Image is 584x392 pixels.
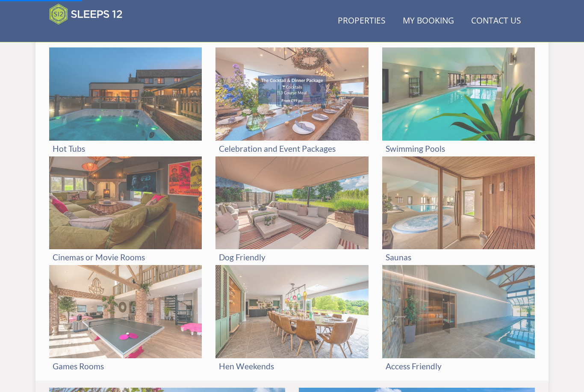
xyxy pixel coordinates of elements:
[382,156,535,265] a: 'Saunas' - Large Group Accommodation Holiday Ideas Saunas
[49,156,202,265] a: 'Cinemas or Movie Rooms' - Large Group Accommodation Holiday Ideas Cinemas or Movie Rooms
[49,3,123,25] img: Sleeps 12
[53,362,198,371] h3: Games Rooms
[334,12,389,31] a: Properties
[215,265,368,374] a: 'Hen Weekends' - Large Group Accommodation Holiday Ideas Hen Weekends
[468,12,525,31] a: Contact Us
[382,265,535,358] img: 'Access Friendly' - Large Group Accommodation Holiday Ideas
[49,156,202,250] img: 'Cinemas or Movie Rooms' - Large Group Accommodation Holiday Ideas
[219,144,365,153] h3: Celebration and Event Packages
[49,265,202,358] img: 'Games Rooms' - Large Group Accommodation Holiday Ideas
[219,362,365,371] h3: Hen Weekends
[49,47,202,141] img: 'Hot Tubs' - Large Group Accommodation Holiday Ideas
[215,47,368,156] a: 'Celebration and Event Packages' - Large Group Accommodation Holiday Ideas Celebration and Event ...
[219,253,365,262] h3: Dog Friendly
[49,47,202,156] a: 'Hot Tubs' - Large Group Accommodation Holiday Ideas Hot Tubs
[53,253,198,262] h3: Cinemas or Movie Rooms
[45,30,135,37] iframe: Customer reviews powered by Trustpilot
[215,156,368,250] img: 'Dog Friendly' - Large Group Accommodation Holiday Ideas
[399,12,457,31] a: My Booking
[215,156,368,265] a: 'Dog Friendly' - Large Group Accommodation Holiday Ideas Dog Friendly
[382,156,535,250] img: 'Saunas' - Large Group Accommodation Holiday Ideas
[215,47,368,141] img: 'Celebration and Event Packages' - Large Group Accommodation Holiday Ideas
[215,265,368,358] img: 'Hen Weekends' - Large Group Accommodation Holiday Ideas
[382,47,535,156] a: 'Swimming Pools' - Large Group Accommodation Holiday Ideas Swimming Pools
[49,265,202,374] a: 'Games Rooms' - Large Group Accommodation Holiday Ideas Games Rooms
[386,362,531,371] h3: Access Friendly
[386,144,531,153] h3: Swimming Pools
[382,47,535,141] img: 'Swimming Pools' - Large Group Accommodation Holiday Ideas
[53,144,198,153] h3: Hot Tubs
[382,265,535,374] a: 'Access Friendly' - Large Group Accommodation Holiday Ideas Access Friendly
[386,253,531,262] h3: Saunas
